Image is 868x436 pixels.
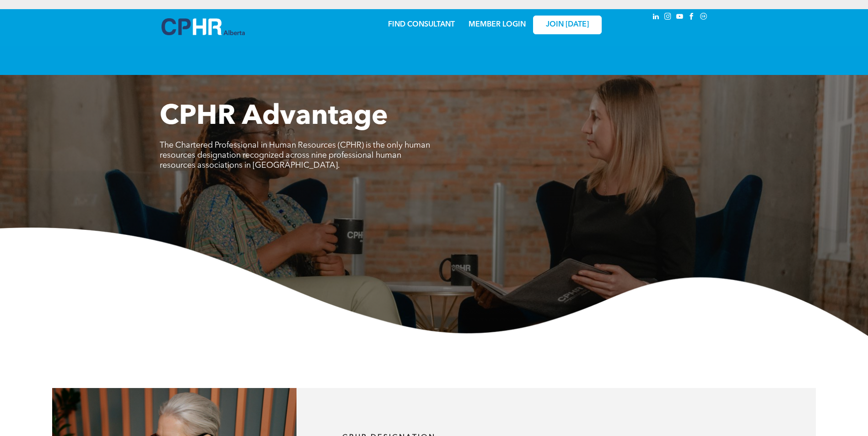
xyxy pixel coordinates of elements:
img: A blue and white logo for cp alberta [162,18,245,35]
a: FIND CONSULTANT [388,21,455,28]
span: The Chartered Professional in Human Resources (CPHR) is the only human resources designation reco... [160,141,430,170]
a: youtube [675,11,685,24]
a: facebook [687,11,697,24]
a: instagram [663,11,673,24]
span: CPHR Advantage [160,103,388,131]
a: JOIN [DATE] [533,16,602,34]
a: Social network [699,11,709,24]
span: JOIN [DATE] [546,21,589,29]
a: linkedin [651,11,661,24]
a: MEMBER LOGIN [469,21,526,28]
